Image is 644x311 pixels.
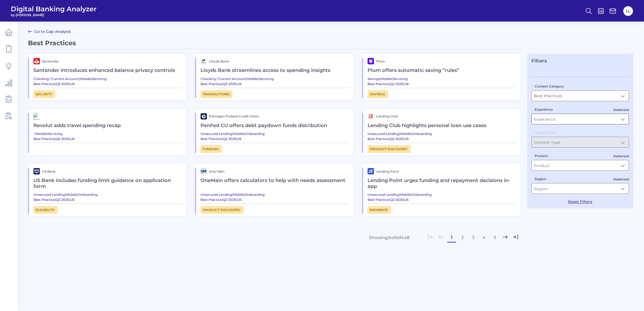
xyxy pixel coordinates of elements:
a: Best Practice [33,137,55,141]
span: Plum [376,59,385,63]
a: UK [237,82,242,86]
a: Mobile [36,132,47,136]
span: | [55,137,56,141]
h2: Lloyds Bank streamlines access to spending insights [200,64,349,77]
a: Q2 2025 [56,198,69,202]
img: brand logo [368,113,374,120]
label: Region [535,177,546,181]
a: UK [70,82,75,86]
span: | [399,132,400,136]
h2: Revolut adds travel spending recap​ [33,120,182,132]
h2: Lending Point urges funding and repayment decisions in-app [368,174,516,193]
a: Onboarding [412,132,432,136]
a: brand logoLloyds Bank [200,58,349,64]
a: US [237,137,241,141]
span: | [236,82,237,86]
img: brand logo [200,113,207,120]
span: | [399,193,400,197]
span: | [69,82,70,86]
span: Lending Club [376,114,398,118]
span: Filters [531,58,547,64]
button: 1 [447,233,456,242]
a: Q2 2025 [223,198,236,202]
span: | [69,137,70,141]
h2: PenFed CU offers debt paydown funds distribution [200,120,349,132]
a: brand logoLending Point [368,168,516,174]
a: Best Practice [33,82,55,86]
input: Product [532,160,629,170]
a: Best Practice [200,82,222,86]
span: Lending Point [376,169,399,173]
a: Checking / Current Account [33,77,79,81]
span: | [411,193,412,197]
a: Mobile [247,77,258,81]
h2: Santander introduces enhanced balance privacy controls [33,64,182,77]
button: 4 [480,233,488,242]
span: Lloyds Bank [209,59,229,63]
span: | [389,137,390,141]
a: Product discovery [368,145,411,153]
span: | [222,82,223,86]
a: US [404,137,408,141]
a: Servicing [48,132,63,136]
span: | [403,137,404,141]
img: brand logo [368,168,374,174]
a: Unsecured Lending [200,132,232,136]
button: LL [623,6,633,16]
a: brand logoPlum [368,58,516,64]
span: - [33,132,35,136]
button: 3 [469,233,477,242]
span: Eligibility [33,206,58,214]
div: Showing 1 to 9 of 448 [369,235,410,240]
a: Unsecured Lending [200,193,232,197]
input: Content Type [532,137,629,147]
span: by [PERSON_NAME] [11,13,97,17]
span: | [47,132,48,136]
a: Mobile [80,77,91,81]
a: Mobile [400,193,411,197]
a: Best Practice [368,137,389,141]
a: Payments [368,206,391,214]
span: | [258,77,259,81]
span: | [65,193,66,197]
a: Q2 2025 [56,137,69,141]
a: Best Practice [33,198,55,202]
span: | [403,198,404,202]
a: Q2 2025 [390,198,403,202]
a: Servicing [259,77,274,81]
label: Product [535,154,548,158]
a: Go to Gap Analysis [28,28,71,35]
span: | [35,132,36,136]
span: | [389,82,390,86]
a: Q2 2025 [223,137,236,141]
a: Unsecured Lending [368,193,399,197]
span: | [69,198,70,202]
span: | [403,82,404,86]
img: brand logo [33,58,40,64]
a: Savings [368,90,388,98]
a: Best Practice [368,198,389,202]
h2: OneMain offers calculators to help with needs assessment [200,174,349,187]
a: Transactions [200,90,233,98]
a: Servicing [92,77,107,81]
span: Best Practices [28,39,76,47]
a: brand logoUS Bank [33,168,182,174]
input: Experience [532,114,629,124]
span: | [389,198,390,202]
a: Funding [200,145,222,153]
span: | [77,193,78,197]
img: brand logo [200,168,207,174]
a: Product discovery [200,206,244,214]
span: | [79,77,80,81]
a: brand logoSantander [33,58,182,64]
span: | [380,77,381,81]
span: Digital Banking Analyzer [11,5,97,13]
a: Security [33,90,55,98]
a: Checking / Current Account [200,77,246,81]
span: | [91,77,92,81]
a: Mobile [233,193,244,197]
a: brand logoPentagon Federal Credit Union [200,113,349,120]
button: Reset Filters [568,199,592,204]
